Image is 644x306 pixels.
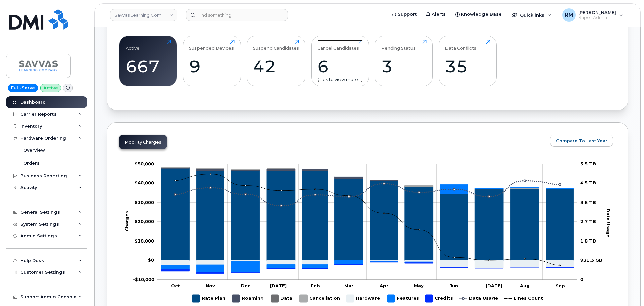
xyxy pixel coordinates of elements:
tspan: 3.6 TB [580,200,596,205]
g: Data Usage [460,292,498,305]
g: Hardware [347,292,381,305]
div: 3 [381,56,427,76]
span: Knowledge Base [461,11,502,18]
span: RM [565,11,573,19]
iframe: Messenger Launcher [615,277,639,301]
tspan: Aug [520,283,530,288]
a: Pending Status3 [381,40,427,83]
g: $0 [135,238,154,244]
g: Rate Plan [161,169,574,261]
g: $0 [135,180,154,186]
tspan: 1.8 TB [580,238,596,244]
div: Suspended Devices [189,40,234,51]
tspan: Oct [171,283,180,288]
span: Support [398,11,417,18]
tspan: 2.7 TB [580,219,596,224]
input: Find something... [186,9,288,21]
g: $0 [135,200,154,205]
tspan: Nov [206,283,215,288]
tspan: 0 [580,277,583,282]
tspan: $20,000 [135,219,154,224]
div: Data Conflicts [445,40,476,51]
div: 35 [445,56,490,76]
tspan: Mar [344,283,353,288]
div: Pending Status [381,40,416,51]
tspan: $10,000 [135,238,154,244]
g: Roaming [161,168,574,194]
g: Chart [124,161,614,305]
div: Click to view more [317,76,363,83]
a: Active667 [126,40,171,83]
tspan: 5.5 TB [580,161,596,166]
div: Quicklinks [507,8,556,22]
g: Cancellation [300,292,340,305]
div: Active [126,40,140,51]
tspan: [DATE] [270,283,287,288]
tspan: $30,000 [135,200,154,205]
g: $0 [133,277,154,282]
div: 9 [189,56,235,76]
g: $0 [135,161,154,166]
g: Lines Count [504,292,543,305]
tspan: Jun [450,283,458,288]
g: Features [387,292,419,305]
g: Data [271,292,293,305]
span: [PERSON_NAME] [578,10,616,15]
button: Compare To Last Year [550,135,613,147]
tspan: Feb [311,283,320,288]
a: Cancel Candidates6Click to view more [317,40,363,83]
g: Legend [192,292,543,305]
span: Alerts [432,11,446,18]
a: Data Conflicts35 [445,40,490,83]
tspan: $50,000 [135,161,154,166]
a: Suspended Devices9 [189,40,235,83]
g: Rate Plan [192,292,225,305]
div: Suspend Candidates [253,40,299,51]
tspan: Data Usage [606,209,611,237]
a: Savvas Learning Company LLC [110,9,177,21]
tspan: -$10,000 [133,277,154,282]
tspan: Charges [124,211,129,231]
tspan: [DATE] [486,283,502,288]
div: Cancel Candidates [317,40,359,51]
tspan: 931.3 GB [580,258,602,263]
a: Support [387,8,421,21]
tspan: 4.5 TB [580,180,596,186]
g: Roaming [232,292,264,305]
tspan: $0 [148,258,154,263]
div: Rachel Miller [558,8,628,22]
g: Credits [425,292,453,305]
span: Compare To Last Year [556,138,607,144]
g: $0 [135,219,154,224]
tspan: Dec [241,283,251,288]
div: 667 [126,56,171,76]
a: Knowledge Base [451,8,506,21]
tspan: May [414,283,424,288]
a: Suspend Candidates42 [253,40,299,83]
tspan: $40,000 [135,180,154,186]
tspan: Sep [556,283,565,288]
tspan: Apr [379,283,388,288]
span: Quicklinks [520,12,544,18]
div: 42 [253,56,299,76]
span: Super Admin [578,15,616,20]
g: Credits [161,262,574,274]
div: 6 [317,56,363,76]
a: Alerts [421,8,451,21]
